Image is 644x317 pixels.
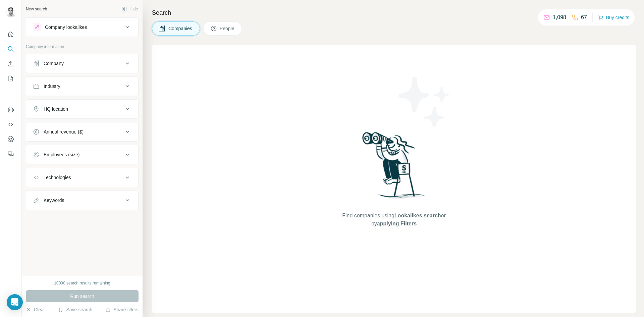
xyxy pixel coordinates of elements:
[598,13,629,22] button: Buy credits
[5,28,16,40] button: Quick start
[5,58,16,70] button: Enrich CSV
[44,60,64,67] div: Company
[26,192,138,208] button: Keywords
[26,44,139,50] p: Company information
[5,148,16,160] button: Feedback
[5,118,16,130] button: Use Surfe API
[44,83,60,90] div: Industry
[26,306,45,313] button: Clear
[553,13,566,21] p: 1,098
[168,25,193,32] span: Companies
[44,151,79,158] div: Employees (size)
[58,306,92,313] button: Save search
[105,306,139,313] button: Share filters
[26,55,138,71] button: Company
[26,78,138,94] button: Industry
[220,25,235,32] span: People
[117,4,143,14] button: Hide
[5,72,16,85] button: My lists
[5,133,16,145] button: Dashboard
[394,213,441,218] span: Lookalikes search
[5,104,16,116] button: Use Surfe on LinkedIn
[359,130,429,205] img: Surfe Illustration - Woman searching with binoculars
[54,280,110,286] div: 10000 search results remaining
[44,128,84,135] div: Annual revenue ($)
[5,7,16,17] img: Avatar
[26,6,47,12] div: New search
[45,24,87,31] div: Company lookalikes
[44,174,71,181] div: Technologies
[26,19,138,35] button: Company lookalikes
[5,43,16,55] button: Search
[26,169,138,186] button: Technologies
[152,8,636,17] h4: Search
[377,221,417,226] span: applying Filters
[26,147,138,163] button: Employees (size)
[340,212,447,228] span: Find companies using or by
[7,294,23,310] div: Open Intercom Messenger
[581,13,587,21] p: 67
[44,106,68,112] div: HQ location
[26,124,138,140] button: Annual revenue ($)
[26,101,138,117] button: HQ location
[394,72,454,132] img: Surfe Illustration - Stars
[44,197,64,204] div: Keywords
